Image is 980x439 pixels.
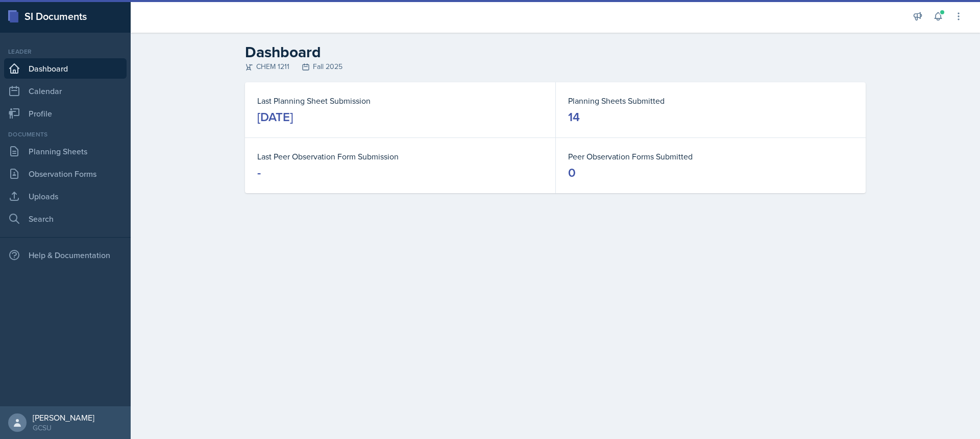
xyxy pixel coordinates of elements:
[4,245,127,265] div: Help & Documentation
[245,61,866,72] div: CHEM 1211 Fall 2025
[4,47,127,56] div: Leader
[4,103,127,124] a: Profile
[4,164,127,184] a: Observation Forms
[568,165,576,181] div: 0
[257,165,261,181] div: -
[257,150,543,163] dt: Last Peer Observation Form Submission
[4,58,127,79] a: Dashboard
[33,423,94,433] div: GCSU
[568,95,853,107] dt: Planning Sheets Submitted
[4,209,127,229] a: Search
[4,186,127,206] a: Uploads
[33,412,94,423] div: [PERSON_NAME]
[257,109,293,125] div: [DATE]
[257,95,543,107] dt: Last Planning Sheet Submission
[4,141,127,161] a: Planning Sheets
[568,109,580,125] div: 14
[245,43,866,61] h2: Dashboard
[4,130,127,139] div: Documents
[568,150,853,163] dt: Peer Observation Forms Submitted
[4,81,127,101] a: Calendar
